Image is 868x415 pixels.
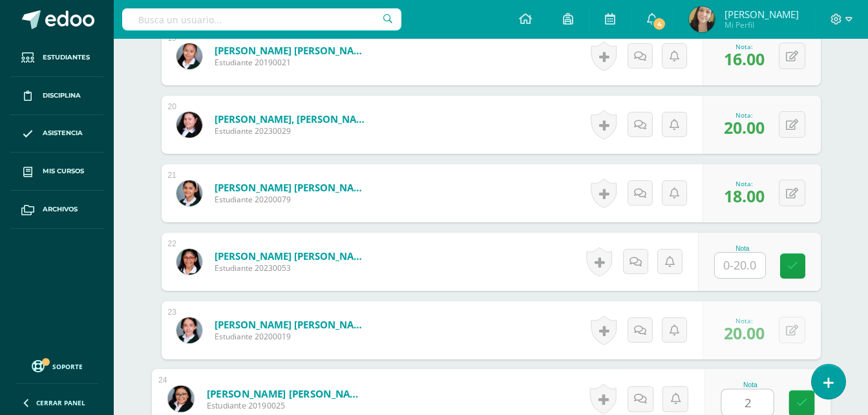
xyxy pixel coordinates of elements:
span: Disciplina [43,90,81,101]
input: 0-20.0 [715,253,765,278]
span: Estudiante 20230029 [215,125,370,136]
span: [PERSON_NAME] [725,8,799,21]
span: Cerrar panel [36,398,85,407]
a: [PERSON_NAME] [PERSON_NAME] [215,44,370,57]
div: Nota: [724,179,765,188]
a: [PERSON_NAME] [PERSON_NAME] [215,181,370,194]
a: Asistencia [10,115,103,153]
div: Nota: [724,42,765,51]
span: Mi Perfil [725,19,799,30]
a: Disciplina [10,77,103,115]
div: Nota [714,245,771,252]
span: 18.00 [724,185,765,207]
a: Soporte [16,357,98,374]
span: 16.00 [724,48,765,70]
div: Nota [721,381,779,388]
a: Mis cursos [10,153,103,191]
img: f43ed551bf155a7fc5ad1a3f9fea1267.png [176,112,202,138]
img: 8829b354f3bf6a7e7de3770f48fbfc24.png [167,385,194,412]
img: ec26b3adb3af0e30fb2b8aefeff0f077.png [176,317,202,343]
span: Estudiante 20200079 [215,194,370,205]
img: d7a5306a57ed490d77e4964ba0aca492.png [176,43,202,69]
span: 20.00 [724,322,765,344]
div: Nota: [724,111,765,120]
a: [PERSON_NAME] [PERSON_NAME] [215,250,370,262]
a: Estudiantes [10,39,103,77]
img: 67dfb3bdd6d18bbd67614bfdb86f4f95.png [689,6,715,32]
img: acabeab46bd84a17fc5a2526b0820545.png [176,180,202,206]
span: Estudiante 20190025 [206,400,366,412]
a: [PERSON_NAME] [PERSON_NAME] [206,387,366,400]
span: 20.00 [724,116,765,138]
span: Estudiantes [43,52,90,63]
img: 76d70f07b79ed5d70b674547206d0fd6.png [176,249,202,275]
a: [PERSON_NAME] [PERSON_NAME] [215,318,370,331]
a: Archivos [10,191,103,229]
span: Asistencia [43,128,83,138]
a: [PERSON_NAME], [PERSON_NAME] [215,112,370,125]
span: Mis cursos [43,166,84,176]
div: Nota: [724,316,765,325]
span: Estudiante 20200019 [215,331,370,342]
input: Busca un usuario... [122,8,401,30]
span: Archivos [43,204,78,215]
span: Estudiante 20190021 [215,57,370,68]
span: 4 [652,17,666,31]
span: Estudiante 20230053 [215,262,370,273]
span: Soporte [52,362,83,371]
